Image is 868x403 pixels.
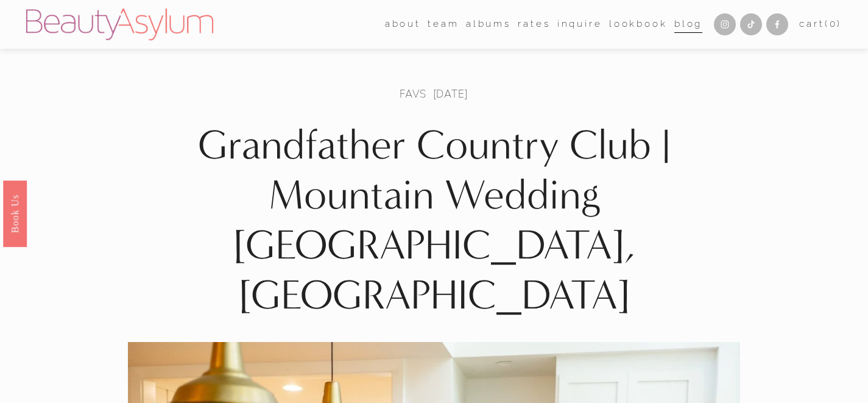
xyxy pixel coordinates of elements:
a: Lookbook [609,15,668,34]
a: 0 items in cart [799,16,842,33]
span: [DATE] [433,87,468,101]
img: Beauty Asylum | Bridal Hair &amp; Makeup Charlotte &amp; Atlanta [26,9,213,40]
a: Favs [400,87,426,101]
a: Inquire [557,15,602,34]
span: about [385,16,421,33]
a: Rates [518,15,550,34]
span: team [428,16,459,33]
a: folder dropdown [385,15,421,34]
a: folder dropdown [428,15,459,34]
a: TikTok [740,13,762,35]
a: Facebook [766,13,788,35]
span: 0 [830,18,838,29]
a: Book Us [3,180,27,246]
h1: Grandfather Country Club | Mountain Wedding [GEOGRAPHIC_DATA], [GEOGRAPHIC_DATA] [128,121,740,321]
a: Instagram [714,13,736,35]
a: Blog [674,15,702,34]
span: ( ) [825,18,842,29]
a: albums [466,15,511,34]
